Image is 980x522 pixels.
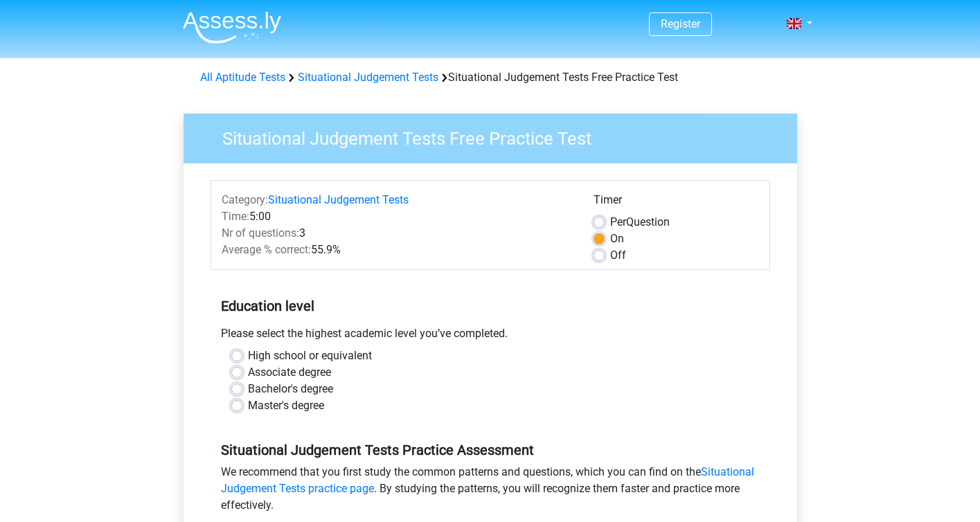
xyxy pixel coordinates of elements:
label: Off [610,247,626,264]
label: Question [610,214,670,231]
span: Average % correct: [222,243,311,256]
label: Master's degree [248,397,324,414]
h5: Education level [221,292,760,320]
a: All Aptitude Tests [200,71,285,84]
img: Assessly [183,11,281,44]
span: Nr of questions: [222,226,299,240]
div: We recommend that you first study the common patterns and questions, which you can find on the . ... [211,464,770,519]
span: Category: [222,193,268,206]
span: Per [610,215,626,228]
span: Time: [222,210,249,223]
label: High school or equivalent [248,348,372,364]
label: Bachelor's degree [248,381,333,397]
div: Timer [594,192,759,214]
a: Register [661,17,700,30]
label: Associate degree [248,364,331,381]
a: Situational Judgement Tests [298,71,438,84]
h3: Situational Judgement Tests Free Practice Test [206,123,787,150]
div: 5:00 [211,208,583,225]
div: 3 [211,225,583,242]
label: On [610,231,624,247]
div: 55.9% [211,242,583,258]
div: Situational Judgement Tests Free Practice Test [195,69,786,86]
a: Situational Judgement Tests [268,193,409,206]
div: Please select the highest academic level you’ve completed. [211,325,770,348]
h5: Situational Judgement Tests Practice Assessment [221,442,760,458]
